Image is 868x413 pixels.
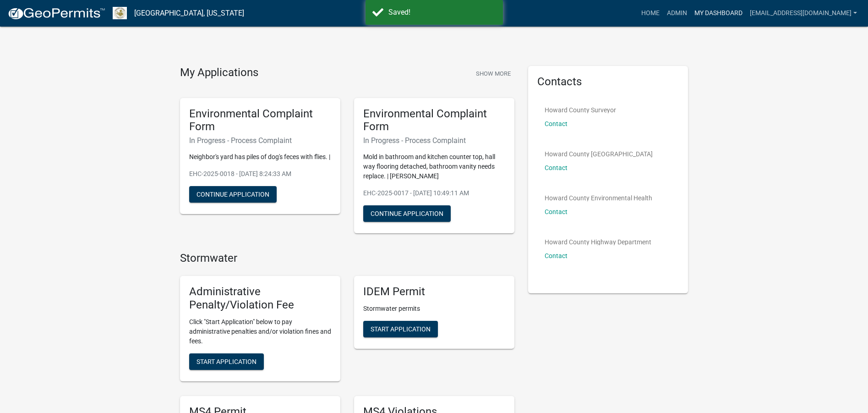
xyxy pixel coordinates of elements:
[189,353,264,370] button: Start Application
[180,252,514,265] h4: Stormwater
[545,239,651,245] p: Howard County Highway Department
[363,205,451,222] button: Continue Application
[189,186,277,203] button: Continue Application
[545,252,568,259] a: Contact
[638,5,663,22] a: Home
[746,5,861,22] a: [EMAIL_ADDRESS][DOMAIN_NAME]
[189,285,331,312] h5: Administrative Penalty/Violation Fee
[180,66,258,80] h4: My Applications
[545,107,616,113] p: Howard County Surveyor
[363,136,505,145] h6: In Progress - Process Complaint
[363,188,505,198] p: EHC-2025-0017 - [DATE] 10:49:11 AM
[189,107,331,134] h5: Environmental Complaint Form
[545,120,568,127] a: Contact
[363,285,505,298] h5: IDEM Permit
[363,107,505,134] h5: Environmental Complaint Form
[189,169,331,179] p: EHC-2025-0018 - [DATE] 8:24:33 AM
[363,152,505,181] p: Mold in bathroom and kitchen counter top, hall way flooring detached, bathroom vanity needs repla...
[545,208,568,215] a: Contact
[363,321,438,337] button: Start Application
[189,317,331,346] p: Click "Start Application" below to pay administrative penalties and/or violation fines and fees.
[113,7,127,19] img: Howard County, Indiana
[663,5,691,22] a: Admin
[371,325,431,332] span: Start Application
[472,66,514,81] button: Show More
[189,136,331,145] h6: In Progress - Process Complaint
[134,6,244,21] a: [GEOGRAPHIC_DATA], [US_STATE]
[197,358,257,365] span: Start Application
[363,304,505,314] p: Stormwater permits
[388,7,496,18] div: Saved!
[545,151,653,157] p: Howard County [GEOGRAPHIC_DATA]
[189,152,331,162] p: Neighbor's yard has piles of dog's feces with flies. |
[545,195,652,201] p: Howard County Environmental Health
[691,5,746,22] a: My Dashboard
[537,75,679,88] h5: Contacts
[545,164,568,171] a: Contact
